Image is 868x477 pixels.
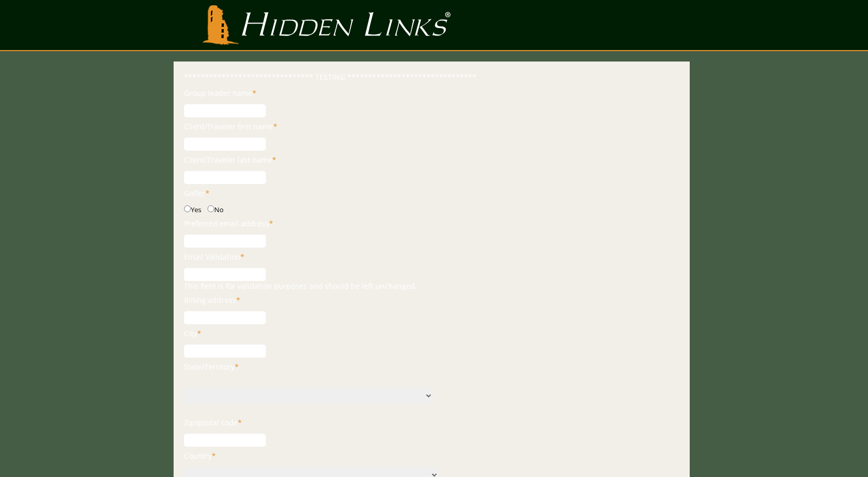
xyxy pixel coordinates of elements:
[184,328,201,338] label: City
[214,205,224,214] label: No
[184,121,277,131] label: Client/Traveler first name
[184,188,210,198] label: Golfer
[184,451,216,461] label: Country
[184,252,244,262] label: Email Validation
[184,295,240,305] label: Billing address
[184,418,242,427] label: Zip/postal code
[184,88,256,98] label: Group leader name
[191,205,201,214] label: Yes
[184,155,276,165] label: Client/Traveler last name
[184,281,679,291] div: This field is for validation purposes and should be left unchanged.
[184,362,239,372] label: State/Territory
[184,218,273,228] label: Preferred email address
